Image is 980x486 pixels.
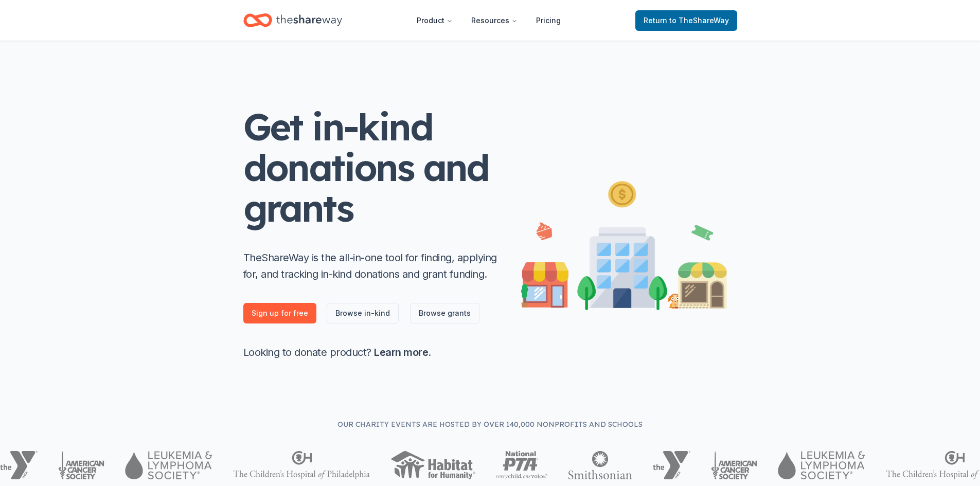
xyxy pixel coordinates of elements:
[653,451,690,479] img: YMCA
[374,346,428,358] a: Learn more
[463,10,526,31] button: Resources
[568,451,632,479] img: Smithsonian
[243,249,501,282] p: TheShareWay is the all-in-one tool for finding, applying for, and tracking in-kind donations and ...
[644,14,729,27] span: Return
[243,303,316,323] a: Sign up for free
[58,451,105,479] img: American Cancer Society
[778,451,865,479] img: Leukemia & Lymphoma Society
[528,10,569,31] a: Pricing
[390,451,475,479] img: Habitat for Humanity
[496,451,548,479] img: National PTA
[327,303,399,323] a: Browse in-kind
[711,451,758,479] img: American Cancer Society
[243,8,342,32] a: Home
[408,8,569,32] nav: Main
[233,451,370,479] img: The Children's Hospital of Philadelphia
[243,106,501,229] h1: Get in-kind donations and grants
[521,177,727,310] img: Illustration for landing page
[125,451,212,479] img: Leukemia & Lymphoma Society
[243,344,501,361] p: Looking to donate product? .
[408,10,461,31] button: Product
[410,303,479,323] a: Browse grants
[669,16,729,25] span: to TheShareWay
[635,10,737,31] a: Returnto TheShareWay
